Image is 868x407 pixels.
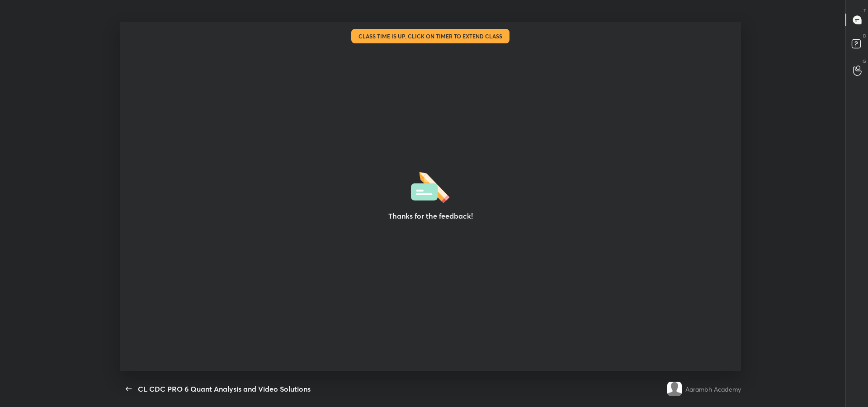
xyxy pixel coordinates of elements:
[138,384,311,394] div: CL CDC PRO 6 Quant Analysis and Video Solutions
[667,382,682,396] img: default.png
[863,58,866,65] p: G
[863,33,866,39] p: D
[388,211,473,221] h3: Thanks for the feedback!
[863,7,866,14] p: T
[411,169,450,203] img: feedbackThanks.36dea665.svg
[685,384,741,394] div: Aarambh Academy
